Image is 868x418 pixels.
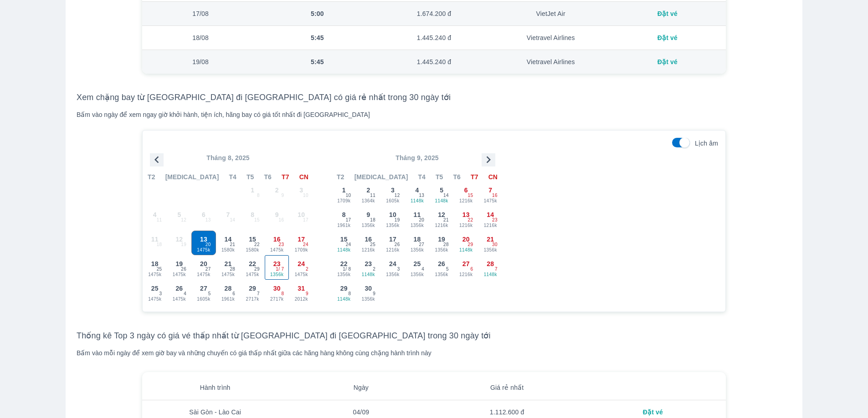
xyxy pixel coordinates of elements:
span: 24 [346,241,351,248]
span: 1148k [406,197,429,205]
span: 23 [492,217,498,224]
button: 41148k13 [405,181,430,206]
span: 3 [397,266,400,273]
span: 14 [225,235,232,244]
span: 1356k [406,247,429,254]
span: 25 [414,259,421,268]
span: 9 [366,210,370,219]
span: 1356k [381,222,405,229]
span: 30 [273,284,281,293]
span: 16 [273,235,281,244]
button: 151148k24 [332,231,356,255]
button: 251475k3 [143,280,167,304]
span: 28 [225,284,232,293]
span: 7 [257,290,260,297]
span: 1356k [332,271,356,278]
span: 1216k [357,247,380,254]
button: 51148k14 [429,181,454,206]
button: 291148k8 [332,280,356,304]
button: 312012k9 [289,280,313,304]
span: 25 [370,241,375,248]
span: T2 [337,172,344,181]
span: 8 [349,290,351,297]
button: 241475k2 [289,255,313,280]
span: 22 [249,259,256,268]
div: 5:00 [266,9,368,18]
span: 1356k [406,271,429,278]
span: 27 [205,266,211,273]
button: 231356k1/ 7 [265,255,289,280]
span: 1 / 7 [276,266,284,273]
span: [MEDICAL_DATA] [354,172,408,181]
div: Đặt vé [616,33,719,42]
div: Đặt vé [616,9,719,18]
span: 5 [446,266,449,273]
p: Tháng 9, 2025 [332,153,503,162]
button: 91356k18 [356,206,381,231]
span: CN [299,172,308,181]
span: 1961k [216,296,240,303]
button: 211356k30 [478,231,503,255]
span: 22 [340,259,348,268]
button: 281961k6 [216,280,241,304]
span: 26 [395,241,400,248]
span: 28 [487,259,494,268]
span: 1580k [241,247,264,254]
button: 61216k15 [454,181,478,206]
span: 1475k [289,271,313,278]
span: 29 [254,266,260,273]
button: 221475k29 [240,255,265,280]
span: 17 [389,235,396,244]
button: 191356k28 [429,231,454,255]
button: 201475k27 [191,255,216,280]
span: 16 [365,235,372,244]
span: 26 [438,259,445,268]
button: 211475k28 [216,255,241,280]
span: 29 [249,284,256,293]
button: 111356k20 [405,206,430,231]
span: 1148k [332,296,356,303]
button: 21364k11 [356,181,381,206]
button: 141580k21 [216,231,241,255]
span: 1475k [168,296,191,303]
span: 24 [389,259,396,268]
span: 1216k [478,222,502,229]
span: 10 [389,210,396,219]
span: 6 [232,290,235,297]
span: 3 [159,290,162,297]
span: 2717k [241,296,264,303]
span: 1 / 8 [343,266,351,273]
span: 24 [298,259,305,268]
span: 29 [468,241,473,248]
button: 131216k22 [454,206,478,231]
button: 101356k19 [380,206,405,231]
span: 21 [443,217,449,224]
span: 24 [303,241,308,248]
span: T4 [418,172,426,181]
span: 1475k [192,271,216,278]
span: 20 [205,241,211,248]
span: 8 [342,210,346,219]
button: 191475k26 [167,255,192,280]
span: 1216k [454,197,478,205]
span: 14 [487,210,494,219]
span: 1356k [381,271,405,278]
button: 141216k23 [478,206,503,231]
span: 6 [471,266,473,273]
span: 18 [151,259,159,268]
span: 1475k [241,271,264,278]
button: 302717k8 [265,280,289,304]
span: 1148k [430,197,453,205]
span: 1216k [454,271,478,278]
span: 7 [495,266,498,273]
span: 4 [416,186,419,195]
span: T5 [436,172,443,181]
span: 3 [391,186,395,195]
div: 5:45 [266,33,368,42]
p: Lịch âm [695,139,718,148]
button: 11709k10 [332,181,356,206]
div: Vietravel Airlines [500,57,602,66]
button: 171216k26 [380,231,405,255]
span: 1 [342,186,346,195]
span: 1356k [357,222,380,229]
